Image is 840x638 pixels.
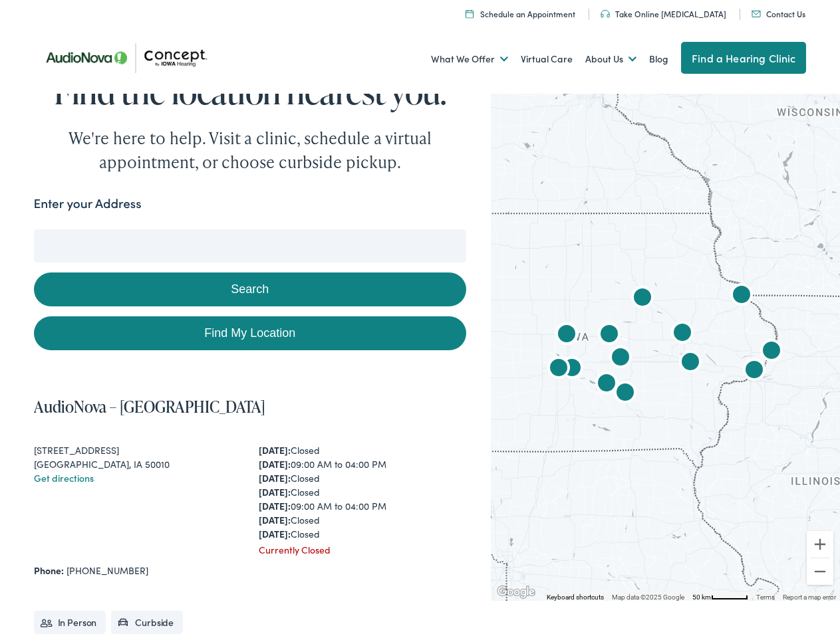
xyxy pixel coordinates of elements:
button: Keyboard shortcuts [547,593,604,602]
div: [STREET_ADDRESS] [34,443,241,457]
a: Open this area in Google Maps (opens a new window) [494,584,538,601]
h1: Find the location nearest you. [34,73,467,110]
strong: [DATE]: [259,457,291,471]
a: AudioNova – [GEOGRAPHIC_DATA] [34,395,265,417]
li: Curbside [111,611,183,634]
a: Schedule an Appointment [466,8,575,19]
strong: [DATE]: [259,513,291,526]
a: Contact Us [752,8,805,19]
strong: [DATE]: [259,443,291,457]
div: Concept by Iowa Hearing by AudioNova [591,369,623,401]
div: AudioNova [593,320,625,352]
a: Virtual Care [521,35,573,84]
button: Map Scale: 50 km per 52 pixels [688,591,752,601]
li: In Person [34,611,106,634]
input: Enter your address or zip code [34,229,467,263]
div: We're here to help. Visit a clinic, schedule a virtual appointment, or choose curbside pickup. [37,126,463,174]
a: [PHONE_NUMBER] [67,564,148,577]
div: AudioNova [627,283,658,315]
button: Zoom out [807,558,833,585]
a: What We Offer [431,35,508,84]
div: AudioNova [738,356,770,387]
a: Terms (opens in new tab) [756,593,775,601]
div: Closed 09:00 AM to 04:00 PM Closed Closed 09:00 AM to 04:00 PM Closed Closed [259,443,466,541]
div: Concept by Iowa Hearing by AudioNova [609,378,641,410]
strong: [DATE]: [259,471,291,484]
img: A calendar icon to schedule an appointment at Concept by Iowa Hearing. [466,9,474,18]
strong: [DATE]: [259,499,291,512]
strong: Phone: [34,564,64,577]
a: About Us [585,35,636,84]
a: Report a map error [783,593,836,601]
div: Concept by Iowa Hearing by AudioNova [605,343,636,375]
div: AudioNova [674,348,706,379]
button: Zoom in [807,531,833,558]
img: utility icon [752,11,761,17]
a: Take Online [MEDICAL_DATA] [601,8,726,19]
div: Concept by Iowa Hearing by AudioNova [551,320,583,352]
strong: [DATE]: [259,485,291,498]
div: Currently Closed [259,543,466,557]
strong: [DATE]: [259,527,291,540]
img: Google [494,584,538,601]
div: [GEOGRAPHIC_DATA], IA 50010 [34,457,241,471]
div: AudioNova [666,318,698,350]
img: utility icon [601,10,610,18]
span: 50 km [692,593,711,601]
button: Search [34,272,467,306]
div: Concept by Iowa Hearing by AudioNova [726,280,758,312]
span: Map data ©2025 Google [612,593,684,601]
a: Blog [649,35,668,84]
div: AudioNova [756,336,787,368]
a: Get directions [34,471,94,484]
a: Find My Location [34,316,467,350]
label: Enter your Address [34,194,142,213]
a: Find a Hearing Clinic [681,42,806,74]
div: AudioNova [543,354,575,385]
